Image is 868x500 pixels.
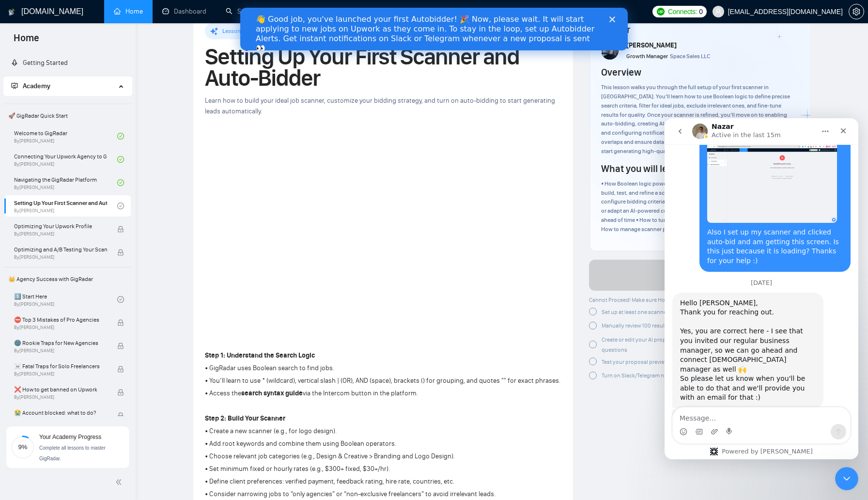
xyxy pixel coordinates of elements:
[14,221,107,231] span: Optimizing Your Upwork Profile
[205,388,560,399] p: • Access the via the Intercom button in the platform.
[14,245,107,254] span: Optimizing and A/B Testing Your Scanner for Better Results
[601,65,641,79] h4: Overview
[589,260,811,291] button: Next
[665,118,858,459] iframe: Intercom live chat
[668,6,697,17] span: Connects:
[117,226,124,233] span: lock
[670,53,710,60] span: Space Sales LLC
[115,477,125,487] span: double-left
[8,4,15,20] img: logo
[39,434,101,440] span: Your Academy Progress
[205,351,315,359] strong: Step 1: Understand the Search Logic
[6,31,47,51] span: Home
[849,8,864,16] span: setting
[601,23,799,36] h4: Author
[602,372,731,379] span: Turn on Slack/Telegram notifications for monitoring
[14,231,107,237] span: By [PERSON_NAME]
[117,249,124,256] span: lock
[602,336,795,353] span: Create or edit your AI proposal template and pre-fill answers to common client questions
[369,9,379,15] div: Close
[601,162,688,175] h4: What you will learn ?
[4,269,131,289] span: 👑 Agency Success with GigRadar
[626,41,677,49] span: [PERSON_NAME]
[14,289,117,310] a: 1️⃣ Start HereBy[PERSON_NAME]
[222,28,245,34] span: Lesson 4
[205,375,560,386] p: • You’ll learn to use * (wildcard), vertical slash | (OR), AND (space), brackets () for grouping,...
[14,325,107,330] span: By [PERSON_NAME]
[39,445,106,461] span: Complete all lessons to master GigRadar.
[14,149,117,170] a: Connecting Your Upwork Agency to GigRadarBy[PERSON_NAME]
[205,426,560,437] p: • Create a new scanner (e.g., for logo design).
[205,489,560,500] p: • Consider narrowing jobs to “only agencies” or “non-exclusive freelancers” to avoid irrelevant l...
[849,8,864,16] a: setting
[14,348,107,354] span: By [PERSON_NAME]
[589,297,774,303] span: Cannot Proceed! Make sure Homework are completed before clicking Next:
[699,6,703,17] span: 0
[601,83,799,156] div: This lesson walks you through the full setup of your first scanner in [GEOGRAPHIC_DATA]. You’ll l...
[11,82,50,90] span: Academy
[835,467,858,490] iframe: Intercom live chat
[11,444,34,450] span: 9%
[11,59,68,67] a: rocketGetting Started
[602,309,778,315] span: Set up at least one scanner using Boolean search and ideal client filters
[205,464,560,474] p: • Set minimum fixed or hourly rates (e.g., $300+ fixed, $30+/hr).
[117,156,124,163] span: check-circle
[14,195,117,217] a: Setting Up Your First Scanner and Auto-BidderBy[PERSON_NAME]
[14,254,107,260] span: By [PERSON_NAME]
[626,53,668,60] span: Growth Manager
[23,82,50,90] span: Academy
[241,389,303,397] strong: search syntax guide
[14,338,107,348] span: 🌚 Rookie Traps for New Agencies
[205,96,555,115] span: Learn how to build your ideal job scanner, customize your bidding strategy, and turn on auto-bidd...
[205,476,560,487] p: • Define client preferences: verified payment, feedback rating, hire rate, countries, etc.
[4,106,131,125] span: 🚀 GigRadar Quick Start
[14,408,107,418] span: 😭 Account blocked: what to do?
[162,7,206,16] a: dashboardDashboard
[657,8,665,16] img: upwork-logo.png
[117,296,124,303] span: check-circle
[602,42,619,60] img: vlad-t.jpg
[117,366,124,373] span: lock
[14,172,117,193] a: Navigating the GigRadar PlatformBy[PERSON_NAME]
[602,359,731,365] span: Test your proposal preview and enable auto-bidding
[14,125,117,147] a: Welcome to GigRadarBy[PERSON_NAME]
[602,322,741,329] span: Manually review 100 results and exclude irrelevant terms
[715,8,722,15] span: user
[117,319,124,326] span: lock
[3,53,132,73] li: Getting Started
[205,46,561,89] h1: Setting Up Your First Scanner and Auto-Bidder
[117,179,124,186] span: check-circle
[15,7,356,46] div: 👋 Good job, you've launched your first Autobidder! 🎉 Now, please wait. It will start applying to ...
[11,82,18,89] span: fund-projection-screen
[226,7,262,16] a: searchScanner
[849,4,864,19] button: setting
[240,8,628,50] iframe: Intercom live chat banner
[14,385,107,394] span: ❌ How to get banned on Upwork
[117,133,124,140] span: check-circle
[14,315,107,325] span: ⛔ Top 3 Mistakes of Pro Agencies
[114,7,143,16] a: homeHome
[14,394,107,400] span: By [PERSON_NAME]
[601,179,799,234] div: • How Boolean logic powers job searches on Upwork via GigRadar • How to build, test, and refine a...
[117,343,124,349] span: lock
[205,438,560,449] p: • Add root keywords and combine them using Boolean operators.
